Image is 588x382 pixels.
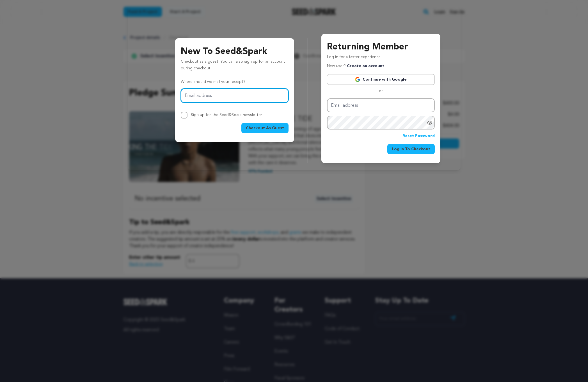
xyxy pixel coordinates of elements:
button: Log In To Checkout [387,144,435,154]
h3: Returning Member [327,40,435,54]
a: Show password as plain text. Warning: this will display your password on the screen. [427,120,433,126]
p: New user? [327,63,384,70]
span: Log In To Checkout [392,146,430,152]
label: Sign up for the Seed&Spark newsletter [191,113,262,117]
p: Checkout as a guest. You can also sign up for an account during checkout. [181,58,289,74]
input: Email address [181,88,289,103]
a: Create an account [347,64,384,68]
button: Checkout As Guest [241,123,289,133]
span: Checkout As Guest [246,125,284,131]
p: Where should we mail your receipt? [181,79,289,85]
span: or [376,88,386,94]
input: Email address [327,98,435,113]
h3: New To Seed&Spark [181,45,289,58]
a: Reset Password [402,133,435,140]
a: Continue with Google [327,74,435,85]
img: Google logo [355,77,360,82]
p: Log in for a faster experience. [327,54,435,63]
